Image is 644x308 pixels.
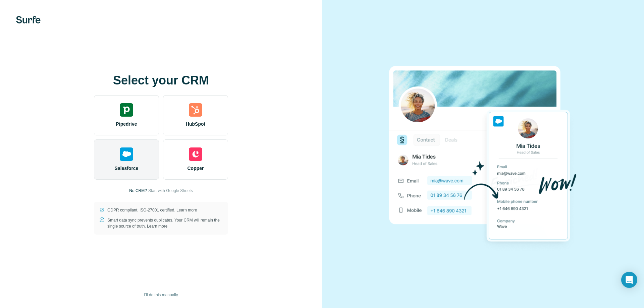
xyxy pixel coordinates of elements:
span: Salesforce [115,165,139,172]
span: I’ll do this manually [144,292,178,298]
img: hubspot's logo [189,103,202,117]
div: Open Intercom Messenger [621,272,637,288]
img: Surfe's logo [16,16,41,23]
img: SALESFORCE image [389,55,577,254]
p: GDPR compliant. ISO-27001 certified. [107,207,197,213]
a: Learn more [147,224,167,229]
img: salesforce's logo [120,147,133,161]
img: pipedrive's logo [120,103,133,117]
span: Pipedrive [116,121,137,127]
span: Copper [187,165,204,172]
span: HubSpot [186,121,205,127]
button: I’ll do this manually [139,290,182,300]
a: Learn more [176,208,197,212]
button: Start with Google Sheets [148,188,193,194]
img: copper's logo [189,147,202,161]
p: Smart data sync prevents duplicates. Your CRM will remain the single source of truth. [107,217,223,229]
h1: Select your CRM [94,74,228,87]
p: No CRM? [129,188,147,194]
